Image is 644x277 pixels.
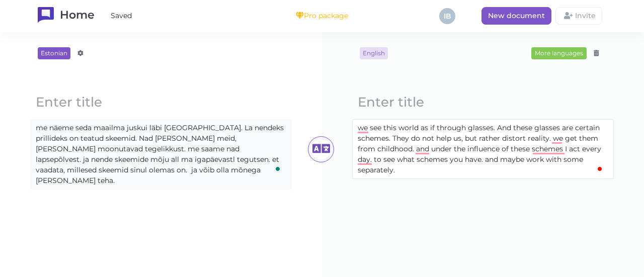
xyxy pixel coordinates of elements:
[38,7,95,25] a: Home
[308,136,334,162] div: Update translation
[38,47,70,59] span: Estonian
[60,7,95,25] h1: Home
[360,47,388,59] span: English
[296,11,348,20] div: Pro package
[575,11,596,20] span: Invite
[31,120,291,189] content: To enrich screen reader interactions, please activate Accessibility in Grammarly extension settings
[353,120,613,178] content: To enrich screen reader interactions, please activate Accessibility in Grammarly extension settings
[38,7,54,23] img: TranslateWise logo
[439,8,455,24] div: IB
[488,11,545,20] span: New document
[481,7,551,25] a: New document
[531,47,587,59] div: More languages
[111,11,132,21] span: Saved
